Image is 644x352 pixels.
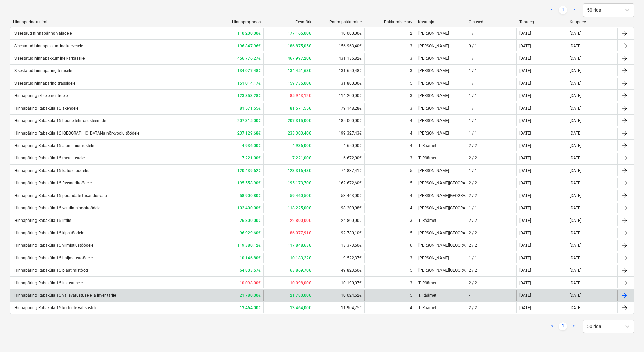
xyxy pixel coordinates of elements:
div: 0 / 1 [469,43,477,48]
div: 2 / 2 [469,193,477,198]
b: 7 221,00€ [242,156,261,160]
div: Sisestaud hinnapäring vaiadele [13,31,72,36]
div: 2 / 2 [469,181,477,185]
div: [DATE] [570,106,581,111]
div: [DATE] [519,31,531,36]
div: 79 148,28€ [314,103,364,114]
div: 2 / 2 [469,243,477,248]
b: 237 129,68€ [237,131,261,136]
div: Hinnapäring Rabaküla 16 liftile [13,218,71,223]
div: 5 [410,293,412,298]
div: 10 190,07€ [314,277,364,288]
div: T. Räämet [415,302,466,313]
div: 3 [410,256,412,260]
div: 2 [410,31,412,36]
div: [DATE] [570,193,581,198]
b: 86 077,91€ [290,231,311,235]
a: Previous page [548,322,556,330]
div: [DATE] [570,305,581,310]
b: 96 929,60€ [240,231,261,235]
a: Next page [570,6,578,14]
div: 3 [410,93,412,98]
b: 195 558,90€ [237,181,261,185]
b: 81 571,55€ [240,106,261,111]
div: T. Räämet [415,277,466,288]
div: Hinnapäring Rabaküla 16 metallustele [13,156,85,160]
div: Hinnapäring Rabaküla 16 akendele [13,106,78,111]
b: 22 800,00€ [290,218,311,223]
div: Sisestatud hinnapakkumine karkassile [13,56,85,61]
div: 3 [410,43,412,48]
div: [DATE] [570,243,581,248]
div: 3 [410,56,412,61]
div: [PERSON_NAME] [415,40,466,51]
div: 1 / 1 [469,131,477,136]
div: [PERSON_NAME] [415,115,466,126]
div: T. Räämet [415,215,466,226]
div: Kasutaja [418,20,463,24]
div: 4 [410,206,412,210]
div: Hinnapäring Rabaküla 16 välisvarustusele ja inventarile [13,293,116,298]
div: [PERSON_NAME] [415,65,466,76]
b: 195 173,70€ [288,181,311,185]
b: 134 077,48€ [237,68,261,73]
div: [DATE] [519,268,531,273]
div: Hinnapäring r/b elementidele [13,93,68,98]
div: 4 [410,193,412,198]
div: [DATE] [570,156,581,160]
b: 21 780,00€ [240,293,261,298]
div: [DATE] [519,218,531,223]
div: 156 963,40€ [314,40,364,51]
div: 1 / 1 [469,206,477,210]
div: [DATE] [570,293,581,298]
div: [DATE] [570,31,581,36]
b: 177 165,00€ [288,31,311,36]
div: Kuupäev [570,20,615,24]
div: 10 024,62€ [314,290,364,301]
div: [PERSON_NAME][GEOGRAPHIC_DATA] [415,190,466,201]
div: 110 000,00€ [314,28,364,39]
b: 10 183,22€ [290,256,311,260]
div: 1 / 1 [469,168,477,173]
b: 120 439,62€ [237,168,261,173]
a: Previous page [548,6,556,14]
div: Hinnapäring Rabaküla 16 korterite välisustele [13,305,97,310]
div: [DATE] [570,143,581,148]
div: [PERSON_NAME] [415,90,466,101]
div: 3 [410,68,412,73]
b: 233 303,40€ [288,131,311,136]
div: [DATE] [519,243,531,248]
div: [PERSON_NAME][GEOGRAPHIC_DATA] [415,203,466,213]
div: Hinnapäring Rabaküla 16 kipsitöödele [13,231,84,235]
div: 31 800,00€ [314,78,364,89]
div: Hinnapäring Rabaküla 16 katusetöödele. [13,168,89,173]
div: 3 [410,281,412,285]
div: [DATE] [570,56,581,61]
b: 159 735,00€ [288,81,311,86]
div: [DATE] [570,218,581,223]
div: 1 / 1 [469,106,477,111]
div: 131 650,48€ [314,65,364,76]
b: 456 776,27€ [237,56,261,61]
div: [DATE] [519,168,531,173]
div: 2 / 2 [469,218,477,223]
div: [DATE] [570,131,581,136]
a: Next page [570,322,578,330]
div: Tähtaeg [519,20,565,24]
div: [DATE] [519,293,531,298]
div: 4 650,00€ [314,140,364,151]
div: Hinnapäring Rabaküla 16 viimistlustöödele [13,243,93,248]
div: Sisestatud hinnapäring trassidele [13,81,75,86]
div: [DATE] [519,305,531,310]
div: 1 / 1 [469,68,477,73]
div: Hinnapäring Rabaküla 16 [GEOGRAPHIC_DATA]-ja nõrkvoolu töödele [13,131,139,136]
iframe: Chat Widget [610,320,644,352]
b: 118 225,00€ [288,206,311,210]
div: 5 [410,168,412,173]
b: 102 400,00€ [237,206,261,210]
div: 92 780,10€ [314,228,364,238]
div: Hinnapäring Rabaküla 16 alumiiniumustele [13,143,94,148]
div: [DATE] [570,281,581,285]
div: 1 / 1 [469,118,477,123]
div: [DATE] [519,193,531,198]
